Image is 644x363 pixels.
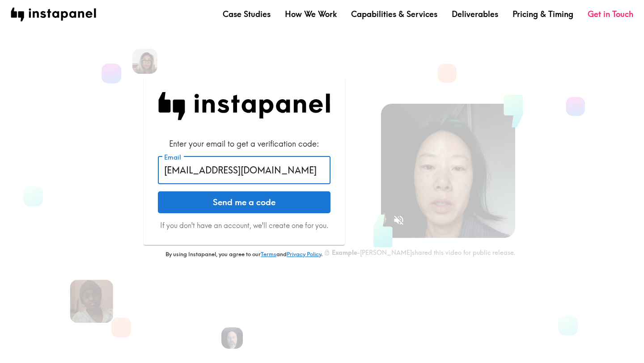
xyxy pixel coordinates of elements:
img: Aileen [132,49,157,74]
a: How We Work [285,8,337,20]
b: Example [332,249,357,257]
img: Venita [70,280,113,323]
a: Deliverables [452,8,498,20]
label: Email [164,152,181,162]
a: Get in Touch [588,8,633,20]
div: - [PERSON_NAME] shared this video for public release. [324,249,515,257]
a: Case Studies [223,8,271,20]
a: Capabilities & Services [351,8,437,20]
img: Aaron [221,327,243,349]
p: If you don't have an account, we'll create one for you. [158,220,330,230]
p: By using Instapanel, you agree to our and . [144,250,345,258]
img: instapanel [11,8,96,21]
div: Enter your email to get a verification code: [158,138,330,149]
img: Instapanel [158,92,330,120]
a: Terms [261,250,276,257]
button: Sound is off [389,211,408,230]
button: Send me a code [158,191,330,214]
a: Pricing & Timing [513,8,573,20]
a: Privacy Policy [287,250,321,257]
